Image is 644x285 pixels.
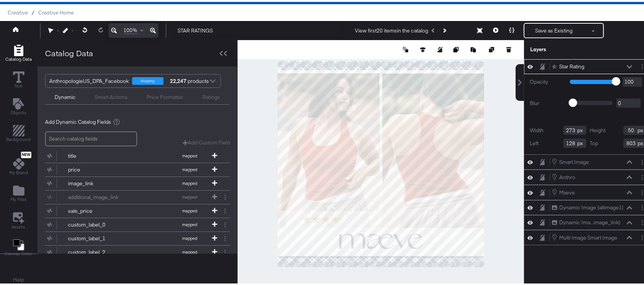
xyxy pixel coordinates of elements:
[45,130,137,144] input: Search catalog fields
[590,138,599,145] label: Top
[8,68,29,89] button: Text
[453,45,459,50] svg: Copy image
[45,175,230,188] div: image_linkmapped
[5,249,32,255] span: Canvas Color
[13,274,24,282] a: Help
[559,202,623,209] div: Dynamic Image (altimage1)
[590,125,606,132] label: Height
[6,181,31,203] button: Add Files
[202,92,220,99] div: Ratings
[11,108,27,114] span: Objects
[45,202,230,216] div: sale_pricemapped
[552,156,589,164] button: Smart Image
[453,44,461,52] button: Copy image
[132,75,163,83] div: shopping
[10,194,27,201] span: My Files
[95,92,128,99] div: Smart Actions
[55,92,76,99] div: Dynamic
[9,168,28,174] span: My Brand
[552,202,623,210] button: Dynamic Image (altimage1)
[68,164,123,172] div: price
[524,22,584,36] button: Save as Existing
[12,222,26,228] span: Assets
[530,138,539,145] label: Left
[68,206,123,213] div: sale_price
[45,189,230,202] div: additional_image_linkmapped
[530,44,608,51] div: Layers
[169,73,192,86] div: products
[5,54,32,60] span: Catalog Data
[1,41,36,63] button: Add Rectangle
[45,117,111,124] span: Add Dynamic Catalog Fields
[169,234,211,239] span: mapped
[45,46,93,57] div: Catalog Data
[45,147,220,161] button: titlemapped
[7,208,30,230] button: Assets
[68,233,123,240] div: custom_label_1
[530,76,564,84] label: Opacity
[355,25,428,32] div: View first 20 items in the catalog
[45,216,230,230] div: custom_label_0mapped
[147,92,183,99] div: Price Formatter
[439,22,450,36] button: Next Product
[45,244,220,257] button: custom_label_2mapped
[559,157,589,164] div: Smart Image
[45,161,230,175] div: pricemapped
[45,202,220,216] button: sale_pricemapped
[6,94,31,116] button: Add Text
[559,172,575,179] div: Anthro
[45,230,220,243] button: custom_label_1mapped
[49,73,129,86] div: AnthropologieUS_DPA_Facebook
[552,232,618,240] button: Multi Image Smart Image
[559,217,620,224] div: Dynamic Ima...image_link)
[559,61,584,68] div: Star Rating
[169,220,211,225] span: mapped
[552,171,576,180] button: Anthro
[169,179,211,184] span: mapped
[28,8,38,14] span: /
[8,8,28,14] span: Creative
[552,217,621,225] button: Dynamic Ima...image_link)
[552,186,575,195] button: Maeve
[124,25,138,32] span: 100%
[38,8,74,14] a: Creative Home
[169,151,211,157] span: mapped
[530,125,544,132] label: Width
[471,45,476,50] svg: Paste image
[68,151,123,158] div: title
[45,230,230,243] div: custom_label_1mapped
[530,98,564,105] label: Blur
[552,61,585,69] button: Star Rating
[2,121,36,143] button: Add Rectangle
[169,248,211,253] span: mapped
[471,44,478,52] button: Paste image
[169,73,188,86] strong: 22,247
[8,271,30,285] button: Help
[68,219,123,227] div: custom_label_0
[45,216,220,230] button: custom_label_0mapped
[45,244,230,257] div: custom_label_2mapped
[183,137,230,144] button: Add Custom Field
[559,187,575,194] div: Maeve
[15,81,23,87] span: Text
[6,134,31,141] span: Background
[68,247,123,254] div: custom_label_2
[21,151,31,155] span: New
[45,147,230,161] div: titlemapped
[68,178,123,185] div: image_link
[45,161,220,175] button: pricemapped
[45,175,220,188] button: image_linkmapped
[5,148,32,177] button: NewMy Brand
[559,232,617,240] div: Multi Image Smart Image
[169,206,211,212] span: mapped
[169,165,211,170] span: mapped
